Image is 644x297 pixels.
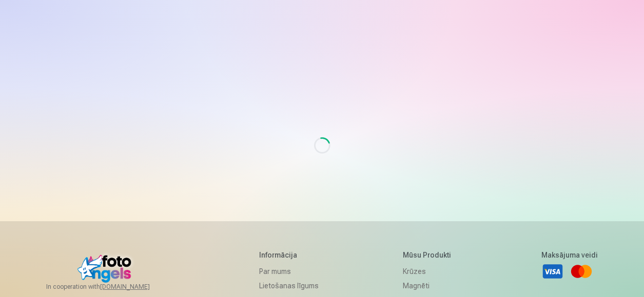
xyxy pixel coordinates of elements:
[403,264,457,279] a: Krūzes
[259,264,319,279] a: Par mums
[259,279,319,293] a: Lietošanas līgums
[403,250,457,260] h5: Mūsu produkti
[541,250,598,260] h5: Maksājuma veidi
[570,260,593,283] a: Mastercard
[46,283,174,291] span: In cooperation with
[100,283,174,291] a: [DOMAIN_NAME]
[259,250,319,260] h5: Informācija
[403,279,457,293] a: Magnēti
[541,260,564,283] a: Visa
